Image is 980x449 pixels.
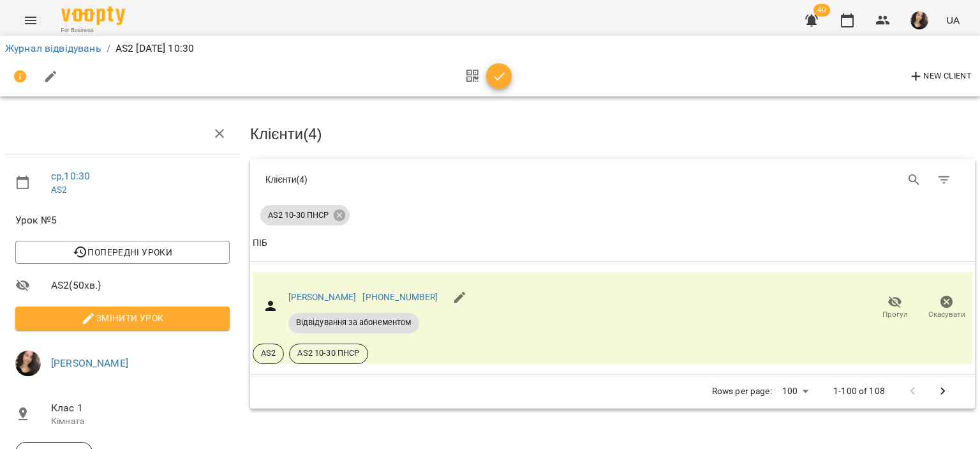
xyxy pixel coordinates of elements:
[253,236,972,251] span: ПІБ
[15,213,230,228] span: Урок №5
[929,165,960,195] button: Фільтр
[288,317,419,328] span: Відвідування за абонементом
[909,69,972,84] span: New Client
[61,26,125,34] span: For Business
[15,5,46,36] button: Menu
[51,357,128,369] a: [PERSON_NAME]
[813,4,830,17] span: 40
[107,41,110,56] li: /
[910,11,928,29] img: af1f68b2e62f557a8ede8df23d2b6d50.jpg
[777,382,813,400] div: 100
[290,347,367,359] span: AS2 10-30 ПНСР
[26,310,219,326] span: Змінити урок
[882,309,908,320] span: Прогул
[260,205,350,225] div: AS2 10-30 ПНСР
[61,6,125,25] img: Voopty Logo
[51,185,67,195] a: AS2
[905,66,975,87] button: New Client
[26,245,219,260] span: Попередні уроки
[250,159,975,200] div: Table Toolbar
[51,415,230,428] p: Кімната
[51,400,230,416] span: Клас 1
[946,13,960,27] span: UA
[115,41,194,56] p: AS2 [DATE] 10:30
[362,292,438,302] a: [PHONE_NUMBER]
[5,41,975,56] nav: breadcrumb
[712,385,772,398] p: Rows per page:
[253,236,267,251] div: ПІБ
[51,278,230,293] span: AS2 ( 50 хв. )
[51,170,90,182] a: ср , 10:30
[15,351,41,376] img: af1f68b2e62f557a8ede8df23d2b6d50.jpg
[253,347,283,359] span: AS2
[250,126,975,142] h3: Клієнти ( 4 )
[253,236,267,251] div: Sort
[928,309,965,320] span: Скасувати
[260,209,336,221] span: AS2 10-30 ПНСР
[899,165,930,195] button: Search
[869,290,921,326] button: Прогул
[288,292,357,302] a: [PERSON_NAME]
[5,42,101,54] a: Журнал відвідувань
[941,8,965,32] button: UA
[921,290,972,326] button: Скасувати
[15,241,230,264] button: Попередні уроки
[833,385,885,398] p: 1-100 of 108
[265,173,603,186] div: Клієнти ( 4 )
[928,376,958,407] button: Next Page
[15,307,230,330] button: Змінити урок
